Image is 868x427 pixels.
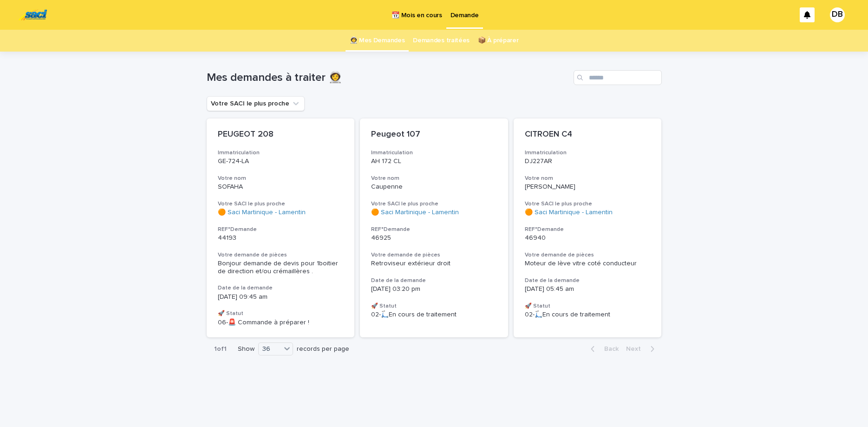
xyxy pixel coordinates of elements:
[525,200,651,208] h3: Votre SACI le plus proche
[360,118,508,337] a: Peugeot 107ImmatriculationAH 172 CLVotre nomCaupenneVotre SACI le plus proche🟠 Saci Martinique - ...
[297,345,349,353] p: records per page
[371,277,497,284] h3: Date de la demande
[478,30,518,52] a: 📦 À préparer
[525,183,651,191] p: [PERSON_NAME]
[525,260,637,267] span: Moteur de lève vitre coté conducteur
[371,226,497,233] h3: REF°Demande
[218,175,344,182] h3: Votre nom
[525,130,651,140] p: CITROEN C4
[525,209,613,217] a: 🟠 Saci Martinique - Lamentin
[599,346,619,352] span: Back
[525,311,651,319] p: 02-🛴En cours de traitement
[371,234,497,242] p: 46925
[830,7,845,22] div: DB
[525,277,651,284] h3: Date de la demande
[218,130,344,140] p: PEUGEOT 208
[371,260,450,267] span: Retroviseur extérieur droit
[218,209,306,217] a: 🟠 Saci Martinique - Lamentin
[259,344,281,354] div: 36
[525,149,651,157] h3: Immatriculation
[371,158,497,165] p: AH 172 CL
[238,345,255,353] p: Show
[218,310,344,317] h3: 🚀 Statut
[218,319,344,327] p: 06-🚨 Commande à préparer !
[350,30,405,52] a: 👩‍🚀 Mes Demandes
[218,200,344,208] h3: Votre SACI le plus proche
[525,302,651,310] h3: 🚀 Statut
[218,226,344,233] h3: REF°Demande
[207,338,234,361] p: 1 of 1
[371,149,497,157] h3: Immatriculation
[218,251,344,259] h3: Votre demande de pièces
[218,260,340,275] span: Bonjour demande de devis pour 1boitier de direction et/ou crémaillères .
[218,293,344,301] p: [DATE] 09:45 am
[371,200,497,208] h3: Votre SACI le plus proche
[218,183,344,191] p: SOFAHA
[371,175,497,182] h3: Votre nom
[514,118,662,337] a: CITROEN C4ImmatriculationDJ227ARVotre nom[PERSON_NAME]Votre SACI le plus proche🟠 Saci Martinique ...
[371,251,497,259] h3: Votre demande de pièces
[19,6,47,24] img: UC29JcTLQ3GheANZ19ks
[583,345,622,353] button: Back
[525,251,651,259] h3: Votre demande de pièces
[207,118,355,337] a: PEUGEOT 208ImmatriculationGE-724-LAVotre nomSOFAHAVotre SACI le plus proche🟠 Saci Martinique - La...
[371,130,497,140] p: Peugeot 107
[207,71,570,85] h1: Mes demandes à traiter 👩‍🚀
[622,345,662,353] button: Next
[525,234,651,242] p: 46940
[371,302,497,310] h3: 🚀 Statut
[525,285,651,293] p: [DATE] 05:45 am
[218,149,344,157] h3: Immatriculation
[371,285,497,293] p: [DATE] 03:20 pm
[413,30,470,52] a: Demandes traitées
[626,346,646,352] span: Next
[218,158,344,165] p: GE-724-LA
[371,311,497,319] p: 02-🛴En cours de traitement
[218,284,344,292] h3: Date de la demande
[525,175,651,182] h3: Votre nom
[574,70,662,85] input: Search
[371,183,497,191] p: Caupenne
[371,209,459,217] a: 🟠 Saci Martinique - Lamentin
[525,158,651,165] p: DJ227AR
[525,226,651,233] h3: REF°Demande
[218,234,344,242] p: 44193
[207,96,305,111] button: Votre SACI le plus proche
